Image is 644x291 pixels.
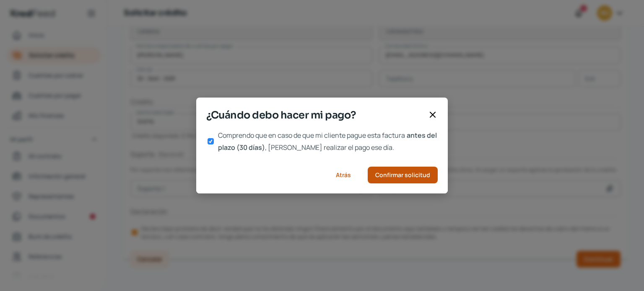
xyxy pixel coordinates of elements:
[336,172,351,178] span: Atrás
[368,167,438,183] button: Confirmar solicitud
[206,108,424,123] span: ¿Cuándo debo hacer mi pago?
[375,172,430,178] span: Confirmar solicitud
[218,131,437,152] span: antes del plazo (30 días)
[325,167,361,183] button: Atrás
[265,143,394,152] span: , [PERSON_NAME] realizar el pago ese día.
[218,131,405,140] span: Comprendo que en caso de que mi cliente pague esta factura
